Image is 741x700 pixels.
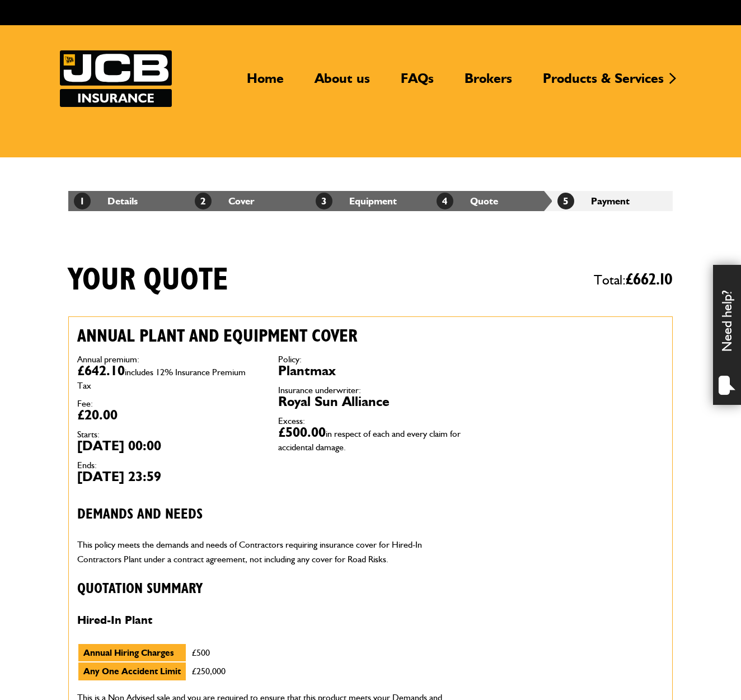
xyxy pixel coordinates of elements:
h1: Your quote [68,262,228,299]
h2: Annual plant and equipment cover [77,325,463,347]
h3: Quotation Summary [77,581,463,598]
p: This policy meets the demands and needs of Contractors requiring insurance cover for Hired-In Con... [77,538,463,566]
td: Annual Hiring Charges [78,643,186,662]
span: includes 12% Insurance Premium Tax [77,367,246,391]
span: £ [626,272,673,288]
td: Any One Accident Limit [78,662,186,681]
span: 662.10 [633,272,673,288]
span: 3 [316,193,332,209]
a: FAQs [392,70,442,96]
dd: Royal Sun Alliance [278,395,462,408]
span: Total: [594,267,673,293]
a: JCB Insurance Services [60,50,172,107]
a: Brokers [456,70,520,96]
td: £250,000 [186,662,231,681]
img: JCB Insurance Services logo [60,50,172,107]
dt: Annual premium: [77,355,261,364]
dt: Fee: [77,399,261,408]
li: Quote [431,191,552,211]
dt: Policy: [278,355,462,364]
dd: £20.00 [77,408,261,422]
span: 2 [195,193,212,209]
h4: Hired-In Plant [77,613,463,627]
dd: £642.10 [77,364,261,391]
a: 1Details [74,195,138,207]
dt: Starts: [77,430,261,439]
span: 5 [557,193,574,209]
li: Payment [552,191,673,211]
span: 1 [74,193,91,209]
dd: Plantmax [278,364,462,377]
a: 2Cover [195,195,255,207]
dd: [DATE] 23:59 [77,470,261,483]
dd: [DATE] 00:00 [77,439,261,452]
span: in respect of each and every claim for accidental damage. [278,428,461,452]
a: Products & Services [534,70,672,96]
dt: Excess: [278,417,462,426]
a: 3Equipment [316,195,397,207]
a: About us [306,70,378,96]
dd: £500.00 [278,426,462,452]
td: £500 [186,643,231,662]
h3: Demands and needs [77,506,463,524]
dt: Ends: [77,461,261,470]
dt: Insurance underwriter: [278,386,462,395]
div: Need help? [713,265,741,405]
a: Home [238,70,292,96]
span: 4 [437,193,453,209]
